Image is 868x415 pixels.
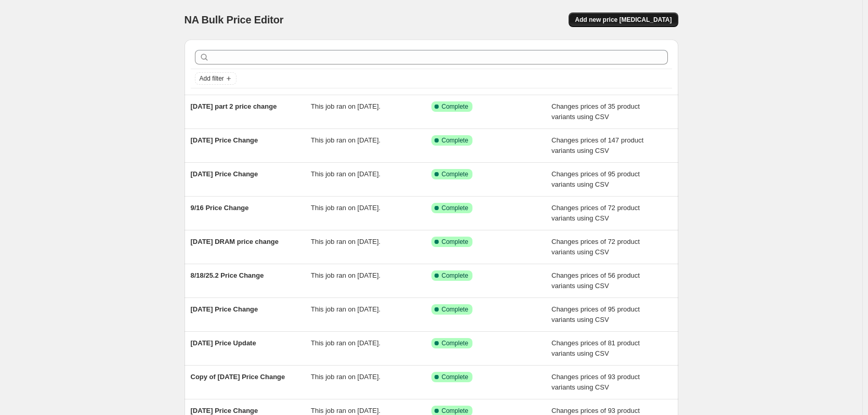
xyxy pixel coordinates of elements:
[311,136,380,144] span: This job ran on [DATE].
[551,204,640,222] span: Changes prices of 72 product variants using CSV
[191,271,264,279] span: 8/18/25.2 Price Change
[200,74,224,83] span: Add filter
[311,339,380,347] span: This job ran on [DATE].
[191,339,256,347] span: [DATE] Price Update
[311,271,380,279] span: This job ran on [DATE].
[551,373,640,391] span: Changes prices of 93 product variants using CSV
[311,238,380,245] span: This job ran on [DATE].
[442,102,468,111] span: Complete
[442,339,468,347] span: Complete
[442,305,468,314] span: Complete
[569,12,678,27] button: Add new price [MEDICAL_DATA]
[185,14,284,25] span: NA Bulk Price Editor
[311,407,380,414] span: This job ran on [DATE].
[442,373,468,381] span: Complete
[191,407,258,414] span: [DATE] Price Change
[191,170,258,178] span: [DATE] Price Change
[551,305,640,323] span: Changes prices of 95 product variants using CSV
[551,238,640,256] span: Changes prices of 72 product variants using CSV
[442,238,468,246] span: Complete
[551,271,640,290] span: Changes prices of 56 product variants using CSV
[551,339,640,357] span: Changes prices of 81 product variants using CSV
[442,204,468,212] span: Complete
[442,136,468,145] span: Complete
[191,238,279,245] span: [DATE] DRAM price change
[311,102,380,110] span: This job ran on [DATE].
[311,373,380,381] span: This job ran on [DATE].
[551,102,640,121] span: Changes prices of 35 product variants using CSV
[551,170,640,188] span: Changes prices of 95 product variants using CSV
[191,136,258,144] span: [DATE] Price Change
[311,204,380,212] span: This job ran on [DATE].
[311,305,380,313] span: This job ran on [DATE].
[551,136,643,154] span: Changes prices of 147 product variants using CSV
[575,16,672,24] span: Add new price [MEDICAL_DATA]
[442,170,468,178] span: Complete
[191,373,285,381] span: Copy of [DATE] Price Change
[191,102,277,110] span: [DATE] part 2 price change
[195,72,236,85] button: Add filter
[311,170,380,178] span: This job ran on [DATE].
[191,305,258,313] span: [DATE] Price Change
[191,204,249,212] span: 9/16 Price Change
[442,271,468,280] span: Complete
[442,407,468,415] span: Complete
